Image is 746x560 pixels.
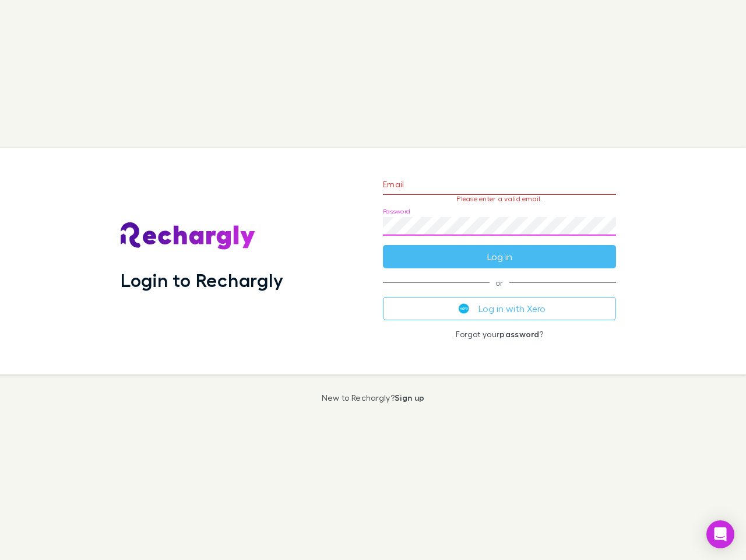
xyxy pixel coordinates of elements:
[459,303,469,314] img: Xero's logo
[706,520,734,548] div: Open Intercom Messenger
[383,195,616,203] p: Please enter a valid email.
[383,245,616,268] button: Log in
[121,222,256,250] img: Rechargly's Logo
[121,269,283,291] h1: Login to Rechargly
[499,329,539,339] a: password
[383,282,616,283] span: or
[383,297,616,320] button: Log in with Xero
[383,207,410,216] label: Password
[322,393,425,402] p: New to Rechargly?
[395,393,424,402] a: Sign up
[383,330,616,339] p: Forgot your ?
